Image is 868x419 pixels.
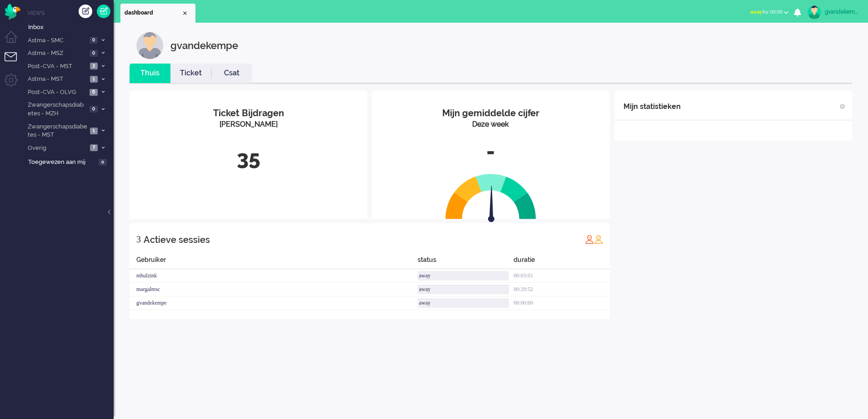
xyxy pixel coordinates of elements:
[5,74,25,94] li: Admin menu
[130,255,418,269] div: Gebruiker
[90,37,98,44] span: 0
[379,137,603,167] div: -
[514,255,609,269] div: duratie
[472,185,511,224] img: arrow.svg
[130,283,418,296] div: margalmsc
[624,98,681,116] div: Mijn statistieken
[125,9,181,17] span: dashboard
[418,255,514,269] div: status
[97,5,110,18] a: Quick Ticket
[26,22,114,32] a: Inbox
[5,52,25,73] li: Tickets menu
[90,50,98,57] span: 0
[130,68,170,79] a: Thuis
[181,10,189,17] div: Close tab
[585,235,594,244] img: profile_red.svg
[26,123,87,139] span: Zwangerschapsdiabetes - MST
[28,158,96,167] span: Toegewezen aan mij
[825,7,859,16] div: gvandekempe
[130,269,418,283] div: mhulzink
[26,101,87,118] span: Zwangerschapsdiabetes - MZH
[99,159,107,166] span: 0
[136,119,360,130] div: [PERSON_NAME]
[136,107,360,120] div: Ticket Bijdragen
[211,68,252,79] a: Csat
[26,36,87,45] span: Astma - SMC
[418,271,509,281] div: away
[90,89,98,96] span: 6
[136,32,164,59] img: customer.svg
[5,6,20,13] a: Omnidesk
[130,64,170,83] li: Thuis
[26,62,87,71] span: Post-CVA - MST
[745,3,794,23] li: awayfor 00:00
[90,63,98,69] span: 2
[514,283,609,296] div: 00:20:52
[90,144,98,151] span: 7
[808,5,821,19] img: avatar
[514,296,609,310] div: 00:00:00
[130,296,418,310] div: gvandekempe
[445,173,536,219] img: semi_circle.svg
[170,32,238,59] div: gvandekempe
[26,75,87,84] span: Astma - MST
[418,285,509,294] div: away
[745,5,794,19] button: awayfor 00:00
[170,68,211,79] a: Ticket
[594,235,603,244] img: profile_orange.svg
[170,64,211,83] li: Ticket
[806,5,859,19] a: gvandekempe
[26,157,114,167] a: Toegewezen aan mij 0
[418,298,509,308] div: away
[90,76,98,83] span: 1
[379,119,603,130] div: Deze week
[90,106,98,113] span: 0
[5,4,20,20] img: flow_omnibird.svg
[120,4,195,23] li: Dashboard
[379,107,603,120] div: Mijn gemiddelde cijfer
[136,143,360,173] div: 35
[144,231,210,249] div: Actieve sessies
[26,88,87,97] span: Post-CVA - OLVG
[514,269,609,283] div: 00:03:01
[211,64,252,83] li: Csat
[136,230,141,248] div: 3
[90,128,98,134] span: 1
[28,23,114,32] span: Inbox
[79,5,92,18] div: Creëer ticket
[26,49,87,58] span: Astma - MSZ
[750,9,763,15] span: away
[5,31,25,51] li: Dashboard menu
[27,9,114,17] li: Views
[750,9,783,15] span: for 00:00
[26,144,87,153] span: Overig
